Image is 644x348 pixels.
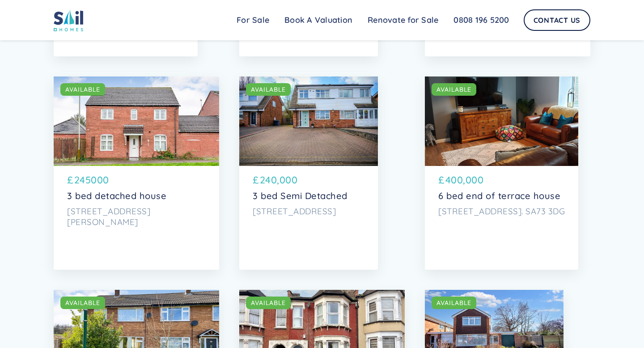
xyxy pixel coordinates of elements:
div: AVAILABLE [65,85,100,94]
div: AVAILABLE [65,298,100,307]
p: [STREET_ADDRESS] [253,206,364,216]
div: AVAILABLE [436,85,471,94]
div: AVAILABLE [251,85,286,94]
p: £ [438,173,445,187]
p: 245000 [74,173,109,187]
a: 0808 196 5200 [446,11,517,29]
a: For Sale [229,11,277,29]
a: AVAILABLE£240,0003 bed Semi Detached[STREET_ADDRESS] [239,76,378,270]
p: 400,000 [445,173,484,187]
a: AVAILABLE£2450003 bed detached house[STREET_ADDRESS][PERSON_NAME] [54,76,219,270]
p: [STREET_ADDRESS]. SA73 3DG [438,206,565,216]
div: AVAILABLE [436,298,471,307]
p: 3 bed Semi Detached [253,191,364,201]
p: £ [253,173,259,187]
a: AVAILABLE£400,0006 bed end of terrace house[STREET_ADDRESS]. SA73 3DG [425,76,578,270]
p: [STREET_ADDRESS][PERSON_NAME] [67,206,206,228]
a: Contact Us [524,9,591,31]
a: Book A Valuation [277,11,360,29]
p: £ [67,173,73,187]
p: 240,000 [260,173,298,187]
img: sail home logo colored [54,9,83,31]
p: 3 bed detached house [67,191,206,201]
a: Renovate for Sale [360,11,446,29]
p: 6 bed end of terrace house [438,191,565,201]
div: AVAILABLE [251,298,286,307]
